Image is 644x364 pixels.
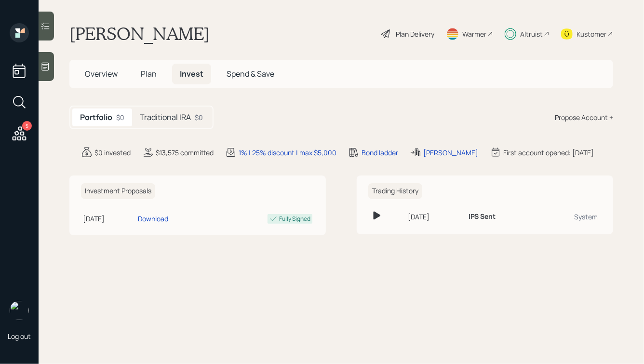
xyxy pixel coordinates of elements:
[10,301,29,320] img: hunter_neumayer.jpg
[81,183,155,199] h6: Investment Proposals
[368,183,422,199] h6: Trading History
[83,214,134,224] div: [DATE]
[138,214,168,224] div: Download
[69,23,210,44] h1: [PERSON_NAME]
[141,68,157,79] span: Plan
[423,148,478,158] div: [PERSON_NAME]
[362,148,398,158] div: Bond ladder
[94,148,131,158] div: $0 invested
[80,113,112,122] h5: Portfolio
[541,212,598,222] div: System
[279,215,310,223] div: Fully Signed
[156,148,214,158] div: $13,575 committed
[85,68,118,79] span: Overview
[239,148,336,158] div: 1% | 25% discount | max $5,000
[520,29,543,39] div: Altruist
[503,148,594,158] div: First account opened: [DATE]
[8,332,31,341] div: Log out
[555,112,613,122] div: Propose Account +
[116,112,124,122] div: $0
[469,213,496,221] h6: IPS Sent
[180,68,203,79] span: Invest
[195,112,203,122] div: $0
[227,68,274,79] span: Spend & Save
[408,212,461,222] div: [DATE]
[462,29,486,39] div: Warmer
[140,113,191,122] h5: Traditional IRA
[396,29,434,39] div: Plan Delivery
[22,121,32,131] div: 5
[577,29,606,39] div: Kustomer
